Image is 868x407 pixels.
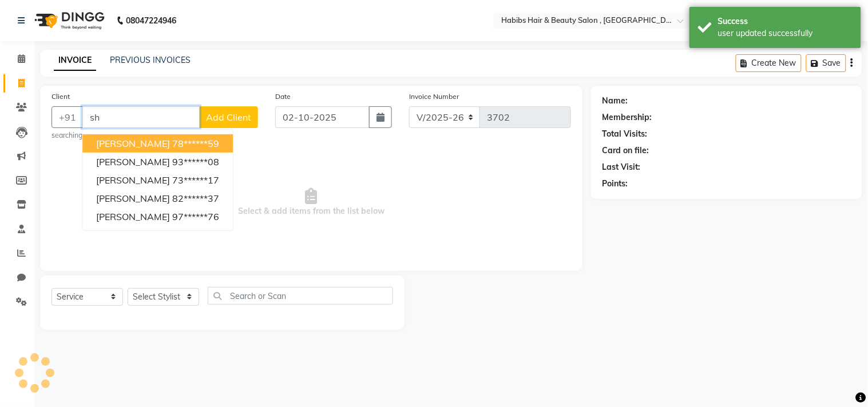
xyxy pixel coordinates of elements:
[96,156,170,167] span: [PERSON_NAME]
[96,174,170,186] span: [PERSON_NAME]
[603,178,628,190] div: Points:
[718,15,853,27] div: Success
[603,95,628,107] div: Name:
[603,161,641,173] div: Last Visit:
[603,128,648,140] div: Total Visits:
[199,106,258,128] button: Add Client
[806,54,846,72] button: Save
[51,91,70,102] label: Client
[409,91,459,102] label: Invoice Number
[82,106,200,128] input: Search by Name/Mobile/Email/Code
[275,91,291,102] label: Date
[54,50,96,71] a: INVOICE
[718,27,853,39] div: user updated successfully
[110,55,191,65] a: PREVIOUS INVOICES
[96,211,170,222] span: [PERSON_NAME]
[603,145,649,157] div: Card on file:
[208,287,393,305] input: Search or Scan
[603,111,652,123] div: Membership:
[206,111,251,123] span: Add Client
[96,138,170,149] span: [PERSON_NAME]
[736,54,802,72] button: Create New
[96,193,170,204] span: [PERSON_NAME]
[51,130,258,141] small: searching...
[51,145,571,260] span: Select & add items from the list below
[51,106,84,128] button: +91
[29,5,108,37] img: logo
[126,5,176,37] b: 08047224946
